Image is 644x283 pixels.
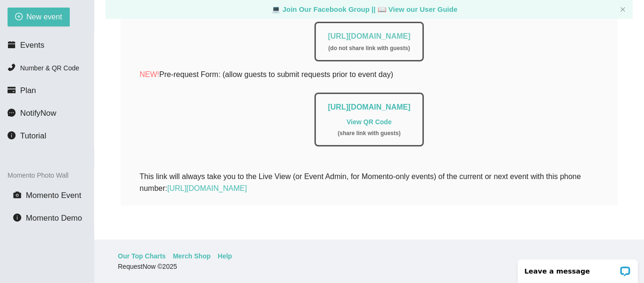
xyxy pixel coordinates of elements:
[140,5,599,158] div: You will see all your guests' song requests and messages in the Live View for your event here:
[140,171,599,194] div: This link will always take you to the Live View (or Event Admin, for Momento-only events) of the ...
[347,118,391,126] a: View QR Code
[8,109,16,117] span: message
[15,13,23,22] span: plus-circle
[26,214,82,223] span: Momento Demo
[20,86,36,95] span: Plan
[272,5,378,13] a: laptop Join Our Facebook Group ||
[140,69,599,80] p: Pre-request Form: (allow guests to submit requests prior to event day)
[20,64,79,72] span: Number & QR Code
[26,11,62,23] span: New event
[20,41,44,50] span: Events
[378,5,458,13] a: laptop View our User Guide
[328,32,410,40] a: [URL][DOMAIN_NAME]
[118,261,618,272] div: RequestNow © 2025
[140,70,159,78] span: NEW!
[8,8,70,26] button: plus-circleNew event
[173,251,211,261] a: Merch Shop
[218,251,232,261] a: Help
[328,129,410,138] div: ( share link with guests )
[20,131,46,140] span: Tutorial
[167,184,247,192] a: [URL][DOMAIN_NAME]
[13,191,21,199] span: camera
[272,5,281,13] span: laptop
[8,86,16,94] span: credit-card
[8,41,16,49] span: calendar
[8,131,16,139] span: info-circle
[620,7,626,13] button: close
[512,253,644,283] iframe: LiveChat chat widget
[13,214,21,222] span: info-circle
[26,191,82,200] span: Momento Event
[378,5,387,13] span: laptop
[328,44,410,53] div: ( do not share link with guests )
[620,7,626,12] span: close
[118,251,166,261] a: Our Top Charts
[328,103,410,111] a: [URL][DOMAIN_NAME]
[20,109,56,118] span: NotifyNow
[8,63,16,71] span: phone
